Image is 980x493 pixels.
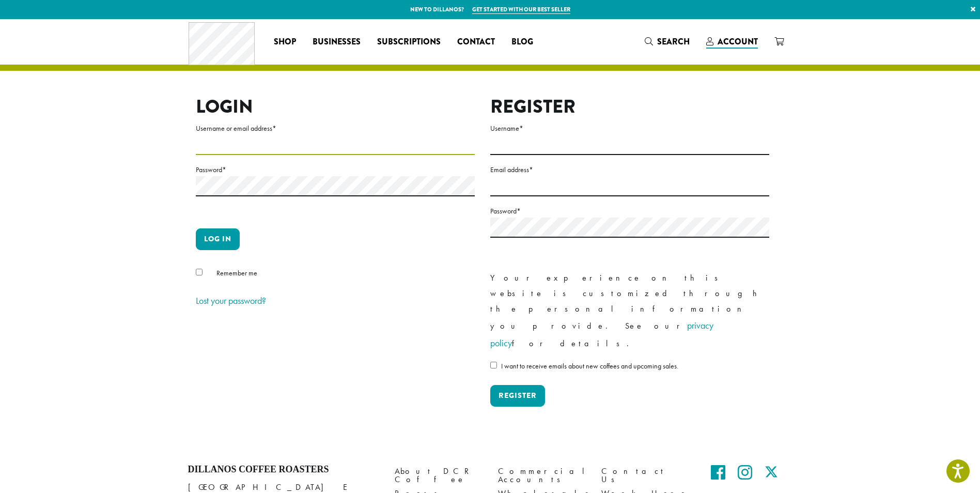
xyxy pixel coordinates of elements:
[501,361,678,371] span: I want to receive emails about new coffees and upcoming sales.
[490,270,769,352] p: Your experience on this website is customized through the personal information you provide. See o...
[274,36,296,49] span: Shop
[196,122,475,135] label: Username or email address
[196,228,240,250] button: Log in
[196,163,475,176] label: Password
[601,464,689,486] a: Contact Us
[188,464,379,475] h4: Dillanos Coffee Roasters
[498,464,586,486] a: Commercial Accounts
[472,5,570,14] a: Get started with our best seller
[490,96,769,118] h2: Register
[313,36,361,49] span: Businesses
[377,36,441,49] span: Subscriptions
[196,96,475,118] h2: Login
[511,36,533,49] span: Blog
[718,36,758,48] span: Account
[490,385,545,407] button: Register
[216,268,257,278] span: Remember me
[490,163,769,176] label: Email address
[395,464,483,486] a: About DCR Coffee
[490,319,713,349] a: privacy policy
[636,33,698,50] a: Search
[490,122,769,135] label: Username
[657,36,690,48] span: Search
[490,362,497,368] input: I want to receive emails about new coffees and upcoming sales.
[490,205,769,218] label: Password
[457,36,495,49] span: Contact
[196,295,266,306] a: Lost your password?
[266,34,304,50] a: Shop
